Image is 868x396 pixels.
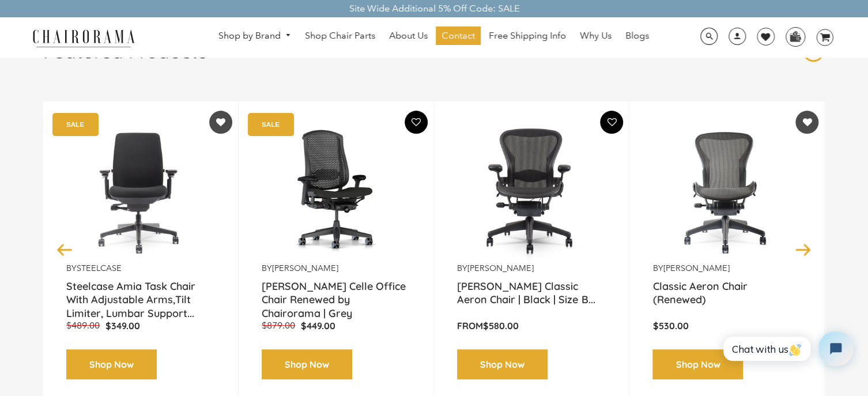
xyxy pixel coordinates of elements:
img: chairorama [26,28,141,48]
p: by [457,263,606,274]
a: About Us [383,27,433,45]
span: About Us [389,30,428,42]
a: Shop Now [66,349,157,380]
a: Shop Now [457,349,548,380]
a: Classic Aeron Chair (Renewed) - chairorama Classic Aeron Chair (Renewed) - chairorama [652,119,801,263]
img: Amia Chair by chairorama.com [66,119,215,263]
button: Added To Wishlist [209,111,232,134]
text: SALE [66,120,84,128]
a: Amia Chair by chairorama.com Renewed Amia Chair chairorama.com [66,119,215,263]
span: Blogs [625,30,649,42]
span: $349.00 [105,320,140,331]
a: [PERSON_NAME] Classic Aeron Chair | Black | Size B... [457,280,606,308]
nav: DesktopNavigation [190,27,677,48]
img: Herman Miller Celle Office Chair Renewed by Chairorama | Grey - chairorama [262,119,410,263]
a: Shop Now [652,349,743,380]
a: Classic Aeron Chair (Renewed) [652,280,801,308]
a: Steelcase [77,263,122,273]
a: Shop Now [262,349,352,380]
a: Why Us [574,27,617,45]
iframe: Tidio Chat [711,322,863,376]
span: $879.00 [262,320,295,331]
a: Herman Miller Celle Office Chair Renewed by Chairorama | Grey - chairorama Herman Miller Celle Of... [262,119,410,263]
p: by [66,263,215,274]
span: Why Us [580,30,612,42]
span: $489.00 [66,320,100,331]
p: by [652,263,801,274]
button: Next [793,239,813,259]
a: [PERSON_NAME] [663,263,729,273]
a: Shop by Brand [213,27,297,45]
img: Herman Miller Classic Aeron Chair | Black | Size B (Renewed) - chairorama [457,119,606,263]
a: Contact [436,27,481,45]
a: [PERSON_NAME] Celle Office Chair Renewed by Chairorama | Grey [262,280,410,308]
text: SALE [262,120,280,128]
span: Shop Chair Parts [305,30,375,42]
a: Shop Chair Parts [299,27,381,45]
p: by [262,263,410,274]
span: $449.00 [301,320,335,331]
p: From [457,320,606,332]
button: Previous [55,239,75,259]
a: Steelcase Amia Task Chair With Adjustable Arms,Tilt Limiter, Lumbar Support... [66,280,215,308]
img: Classic Aeron Chair (Renewed) - chairorama [652,119,801,263]
a: Herman Miller Classic Aeron Chair | Black | Size B (Renewed) - chairorama Herman Miller Classic A... [457,119,606,263]
button: Added To Wishlist [795,111,818,134]
span: $580.00 [483,320,519,331]
button: Add To Wishlist [600,111,623,134]
img: WhatsApp_Image_2024-07-12_at_16.23.01.webp [786,28,804,45]
a: Free Shipping Info [483,27,572,45]
button: Add To Wishlist [405,111,428,134]
span: Contact [441,30,475,42]
span: Free Shipping Info [489,30,566,42]
a: Blogs [620,27,655,45]
a: [PERSON_NAME] [272,263,338,273]
span: $530.00 [652,320,688,331]
a: [PERSON_NAME] [467,263,534,273]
